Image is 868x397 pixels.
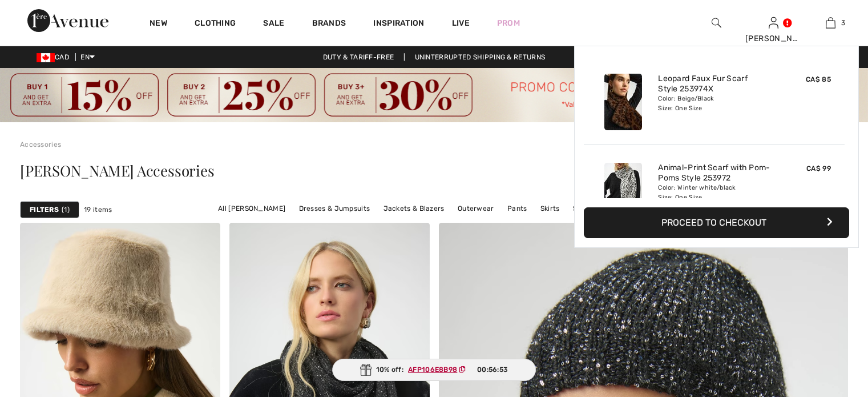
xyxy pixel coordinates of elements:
a: Live [452,17,470,29]
a: Outerwear [452,201,500,216]
div: 10% off: [332,359,536,381]
div: Color: Winter white/black Size: One Size [658,183,770,202]
a: Dresses & Jumpsuits [293,201,376,216]
img: search the website [712,16,721,30]
img: Animal-Print Scarf with Pom-Poms Style 253972 [604,163,642,219]
span: 19 items [84,204,112,215]
a: Leopard Faux Fur Scarf Style 253974X [658,74,770,94]
div: Color: Beige/Black Size: One Size [658,94,770,113]
img: 1ère Avenue [27,9,108,32]
a: Clothing [195,18,236,30]
ins: AFP106E8B98 [408,366,457,374]
img: Canadian Dollar [37,53,55,62]
img: My Info [769,16,778,30]
span: [PERSON_NAME] Accessories [20,161,215,181]
img: Leopard Faux Fur Scarf Style 253974X [604,74,642,130]
span: 00:56:53 [477,364,508,375]
span: CA$ 99 [806,165,831,173]
button: Proceed to Checkout [584,207,849,238]
span: CAD [37,53,74,61]
span: 3 [841,18,845,28]
img: My Bag [826,16,835,30]
a: Pants [502,201,533,216]
span: Inspiration [373,18,424,30]
a: All [PERSON_NAME] [212,201,291,216]
div: [PERSON_NAME] [745,33,801,45]
a: 3 [802,16,858,30]
a: Animal-Print Scarf with Pom-Poms Style 253972 [658,163,770,183]
span: 1 [62,204,70,215]
a: Sign In [769,17,778,28]
img: Gift.svg [360,364,372,376]
a: Jackets & Blazers [378,201,450,216]
a: Sale [263,18,284,30]
span: EN [80,53,95,61]
iframe: Opens a widget where you can chat to one of our agents [796,311,857,340]
a: Accessories [20,141,61,149]
a: New [150,18,167,30]
a: Brands [312,18,346,30]
a: Prom [497,17,520,29]
span: CA$ 85 [806,75,831,83]
strong: Filters [30,204,59,215]
a: Sweaters & Cardigans [567,201,653,216]
a: Skirts [535,201,566,216]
